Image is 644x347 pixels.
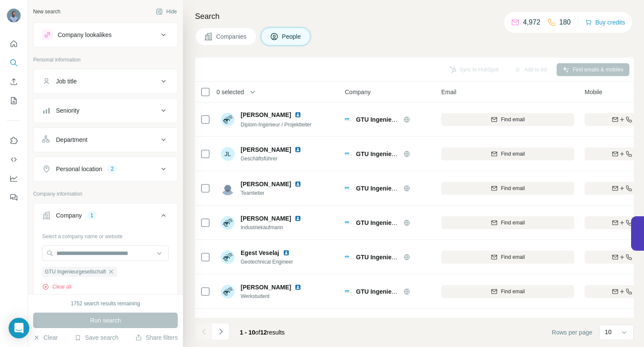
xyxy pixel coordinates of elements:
span: [PERSON_NAME] [241,145,291,154]
span: Geschäftsführer [241,155,312,163]
button: Find email [441,147,574,160]
button: Find email [441,251,574,264]
div: 2 [107,165,117,173]
span: [PERSON_NAME] [241,317,291,326]
img: Avatar [221,285,235,298]
button: Use Surfe on LinkedIn [7,133,21,148]
div: Select a company name or website [42,229,169,240]
span: GTU Ingenieurgesellschaft [45,268,106,276]
img: Logo of GTU Ingenieurgesellschaft [345,219,352,226]
button: Buy credits [585,16,625,28]
p: 4,972 [523,17,540,28]
p: 10 [605,328,612,336]
img: Avatar [221,113,235,126]
span: Werkstudent [241,292,312,300]
div: Personal location [56,165,102,173]
img: Logo of GTU Ingenieurgesellschaft [345,254,352,261]
div: Seniority [56,106,79,115]
img: LinkedIn logo [294,146,301,153]
button: Save search [74,333,118,342]
div: Job title [56,77,77,86]
span: results [240,329,285,336]
button: Company1 [34,205,177,229]
button: Clear [33,333,58,342]
span: GTU Ingenieurgesellschaft [356,150,432,157]
div: 1752 search results remaining [71,300,140,307]
img: LinkedIn logo [294,215,301,222]
span: [PERSON_NAME] [241,111,291,119]
span: Find email [501,219,525,227]
span: Find email [501,184,525,192]
button: Seniority [34,100,177,121]
span: Find email [501,288,525,295]
div: 1 [87,212,97,219]
img: Logo of GTU Ingenieurgesellschaft [345,185,352,192]
span: 12 [260,329,267,336]
div: Department [56,135,87,144]
div: Open Intercom Messenger [9,318,29,338]
button: Quick start [7,36,21,52]
img: Avatar [221,181,235,195]
button: Find email [441,182,574,195]
div: New search [33,8,60,15]
button: Use Surfe API [7,152,21,167]
p: 180 [559,17,571,28]
p: Company information [33,190,178,198]
div: Company [56,211,82,220]
button: Enrich CSV [7,74,21,89]
span: Egest Veselaj [241,249,279,257]
span: Companies [216,32,248,41]
button: My lists [7,93,21,108]
span: [PERSON_NAME] [241,180,291,188]
img: LinkedIn logo [294,111,301,118]
span: of [255,329,260,336]
button: Company lookalikes [34,25,177,45]
img: Logo of GTU Ingenieurgesellschaft [345,288,352,295]
button: Find email [441,113,574,126]
button: Navigate to next page [212,323,229,340]
img: Avatar [7,9,21,22]
button: Feedback [7,190,21,205]
button: Personal location2 [34,159,177,179]
button: Find email [441,216,574,229]
span: GTU Ingenieurgesellschaft [356,185,432,192]
button: Dashboard [7,171,21,186]
span: GTU Ingenieurgesellschaft [356,219,432,226]
button: Search [7,55,21,71]
span: Find email [501,116,525,123]
button: Share filters [135,333,178,342]
span: Diplom-Ingenieur / Projektleiter [241,122,312,128]
img: Avatar [221,216,235,230]
span: [PERSON_NAME] [241,284,291,291]
span: Industriekaufmann [241,224,312,231]
span: GTU Ingenieurgesellschaft [356,116,432,123]
img: LinkedIn logo [294,284,301,291]
span: Mobile [585,88,602,96]
button: Job title [34,71,177,92]
span: Geotechnical Engineer [241,258,300,266]
div: Company lookalikes [58,31,111,39]
img: LinkedIn logo [283,249,290,256]
span: Find email [501,150,525,158]
span: [PERSON_NAME] [241,214,291,223]
button: Department [34,129,177,150]
span: Rows per page [552,328,592,337]
img: LinkedIn logo [294,181,301,187]
button: Find email [441,285,574,298]
div: JL [221,147,235,161]
h4: Search [195,10,634,22]
img: Logo of GTU Ingenieurgesellschaft [345,150,352,157]
p: Personal information [33,56,178,64]
button: Hide [150,5,183,18]
span: GTU Ingenieurgesellschaft [356,288,432,295]
span: People [282,32,302,41]
img: Logo of GTU Ingenieurgesellschaft [345,116,352,123]
span: Find email [501,253,525,261]
span: GTU Ingenieurgesellschaft [356,254,432,261]
img: LinkedIn logo [294,318,301,325]
span: 0 selected [217,88,244,96]
span: Email [441,88,456,96]
img: Avatar [221,250,235,264]
span: Teamleiter [241,189,312,197]
button: Clear all [42,283,71,291]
